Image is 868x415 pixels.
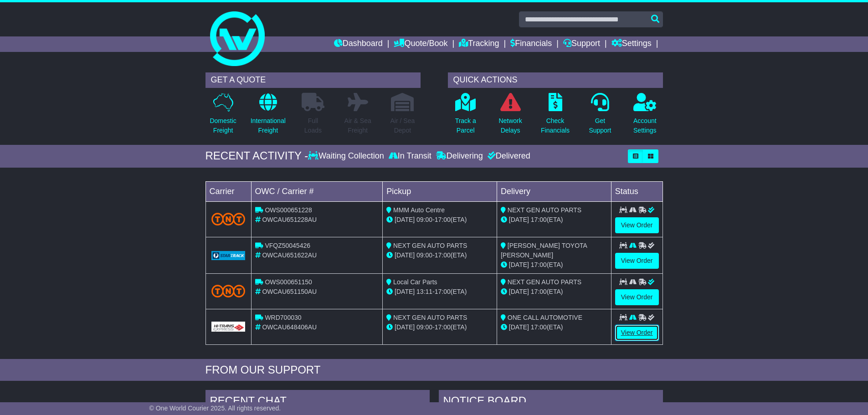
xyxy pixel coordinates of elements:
[211,213,246,225] img: TNT_Domestic.png
[210,116,236,135] p: Domestic Freight
[386,215,493,225] div: - (ETA)
[302,116,324,135] p: Full Loads
[501,323,607,332] div: (ETA)
[531,216,547,223] span: 17:00
[386,151,434,161] div: In Transit
[531,323,547,331] span: 17:00
[211,322,246,332] img: GetCarrierServiceLogo
[455,92,477,140] a: Track aParcel
[393,242,467,249] span: NEXT GEN AUTO PARTS
[205,390,430,415] div: RECENT CHAT
[501,242,587,259] span: [PERSON_NAME] TOYOTA [PERSON_NAME]
[588,92,611,140] a: GetSupport
[435,216,451,223] span: 17:00
[209,92,236,140] a: DomesticFreight
[395,251,415,259] span: [DATE]
[439,390,663,415] div: NOTICE BOARD
[265,314,301,321] span: WRD700030
[459,36,499,52] a: Tracking
[416,323,432,331] span: 09:00
[251,181,383,201] td: OWC / Carrier #
[262,288,317,295] span: OWCAU651150AU
[498,92,522,140] a: NetworkDelays
[611,181,663,201] td: Status
[497,181,611,201] td: Delivery
[250,92,286,140] a: InternationalFreight
[262,216,317,223] span: OWCAU651228AU
[265,206,312,214] span: OWS000651228
[541,116,570,135] p: Check Financials
[633,92,657,140] a: AccountSettings
[615,253,659,269] a: View Order
[435,323,451,331] span: 17:00
[383,181,497,201] td: Pickup
[394,36,447,52] a: Quote/Book
[393,206,445,214] span: MMM Auto Centre
[455,116,476,135] p: Track a Parcel
[395,323,415,331] span: [DATE]
[205,181,251,201] td: Carrier
[435,288,451,295] span: 17:00
[531,261,547,268] span: 17:00
[211,285,246,297] img: TNT_Domestic.png
[501,215,607,225] div: (ETA)
[416,288,432,295] span: 13:11
[386,287,493,297] div: - (ETA)
[308,151,386,161] div: Waiting Collection
[509,261,529,268] span: [DATE]
[334,36,383,52] a: Dashboard
[393,278,437,286] span: Local Car Parts
[589,116,611,135] p: Get Support
[501,287,607,297] div: (ETA)
[262,323,317,331] span: OWCAU648406AU
[395,288,415,295] span: [DATE]
[205,72,421,88] div: GET A QUOTE
[615,289,659,305] a: View Order
[498,116,522,135] p: Network Delays
[149,405,281,412] span: © One World Courier 2025. All rights reserved.
[563,36,600,52] a: Support
[615,217,659,233] a: View Order
[611,36,652,52] a: Settings
[540,92,570,140] a: CheckFinancials
[395,216,415,223] span: [DATE]
[485,151,530,161] div: Delivered
[262,251,317,259] span: OWCAU651622AU
[434,151,485,161] div: Delivering
[509,216,529,223] span: [DATE]
[416,251,432,259] span: 09:00
[633,116,657,135] p: Account Settings
[390,116,415,135] p: Air / Sea Depot
[205,149,308,163] div: RECENT ACTIVITY -
[205,364,663,377] div: FROM OUR SUPPORT
[615,325,659,341] a: View Order
[510,36,552,52] a: Financials
[508,314,582,321] span: ONE CALL AUTOMOTIVE
[211,251,246,260] img: GetCarrierServiceLogo
[386,323,493,332] div: - (ETA)
[501,260,607,270] div: (ETA)
[508,206,581,214] span: NEXT GEN AUTO PARTS
[265,242,310,249] span: VFQZ50045426
[509,323,529,331] span: [DATE]
[251,116,286,135] p: International Freight
[386,251,493,260] div: - (ETA)
[344,116,371,135] p: Air & Sea Freight
[265,278,312,286] span: OWS000651150
[393,314,467,321] span: NEXT GEN AUTO PARTS
[509,288,529,295] span: [DATE]
[448,72,663,88] div: QUICK ACTIONS
[531,288,547,295] span: 17:00
[416,216,432,223] span: 09:00
[435,251,451,259] span: 17:00
[508,278,581,286] span: NEXT GEN AUTO PARTS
